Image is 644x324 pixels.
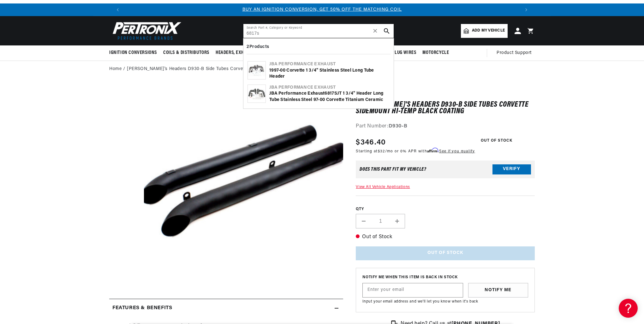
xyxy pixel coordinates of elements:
strong: D930-B [389,124,408,129]
div: JBA Performance Exhaust [269,61,390,68]
div: Does This part fit My vehicle? [360,167,426,172]
b: 6817S [325,91,337,96]
slideshow-component: Translation missing: en.sections.announcements.announcement_bar [93,3,551,16]
summary: Motorcycle [419,45,452,60]
span: Spark Plug Wires [378,50,416,56]
a: [PERSON_NAME]'s Headers D930-B Side Tubes Corvette Sidemount Hi-Temp Black Coating [127,66,322,73]
summary: Product Support [497,45,535,61]
img: Pertronix [109,20,182,42]
summary: Headers, Exhausts & Components [212,45,293,60]
b: 2 Products [247,44,269,49]
span: Add my vehicle [472,28,505,34]
span: Notify me when this item is back in stock [362,274,528,280]
div: JBA Performance Exhaust [269,85,390,91]
button: Verify [492,164,531,174]
a: BUY AN IGNITION CONVERSION, GET 50% OFF THE MATCHING COIL [242,7,402,12]
summary: Spark Plug Wires [375,45,420,60]
summary: Features & Benefits [109,299,343,317]
h2: Features & Benefits [112,304,172,312]
input: Search Part #, Category or Keyword [243,24,394,38]
input: Enter your email [363,283,463,297]
img: JBA Performance Exhaust 6817SJT 1 3/4" Header Long Tube Stainless Steel 97-00 Corvette Titanium C... [248,85,265,103]
a: Add my vehicle [461,24,508,38]
button: search button [380,24,394,38]
p: Starting at /mo or 0% APR with . [356,148,475,154]
h1: [PERSON_NAME]'s Headers D930-B Side Tubes Corvette Sidemount Hi-Temp Black Coating [356,102,535,115]
button: Translation missing: en.sections.announcements.previous_announcement [111,3,124,16]
div: JBA Performance Exhaust JT 1 3/4" Header Long Tube Stainless Steel 97-00 Corvette Titanium Ceramic [269,91,390,103]
summary: Ignition Conversions [109,45,160,60]
span: Motorcycle [422,50,449,56]
summary: Coils & Distributors [160,45,212,60]
span: $346.40 [356,137,386,148]
div: Announcement [124,6,520,13]
span: Headers, Exhausts & Components [216,50,289,56]
nav: breadcrumbs [109,66,535,73]
span: $32 [378,150,385,153]
div: 1 of 3 [124,6,520,13]
div: 1997-00 Corvette 1 3/4" Stainless Steel Long Tube Header [269,68,390,80]
span: Affirm [427,148,438,153]
div: Part Number: [356,122,535,131]
a: Home [109,66,122,73]
span: Out of Stock [477,137,516,145]
a: See if you qualify - Learn more about Affirm Financing (opens in modal) [439,150,475,153]
button: Notify Me [468,283,528,297]
span: Coils & Distributors [163,50,209,56]
a: View All Vehicle Applications [356,185,410,189]
img: 1997-00 Corvette 1 3/4" Stainless Steel Long Tube Header [248,62,265,79]
label: QTY [356,207,535,212]
span: Input your email address and we'll let you know when it's back [362,300,478,303]
span: Ignition Conversions [109,50,157,56]
span: Product Support [497,50,532,56]
media-gallery: Gallery Viewer [109,84,343,286]
button: Translation missing: en.sections.announcements.next_announcement [520,3,533,16]
p: Out of Stock [356,233,535,241]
